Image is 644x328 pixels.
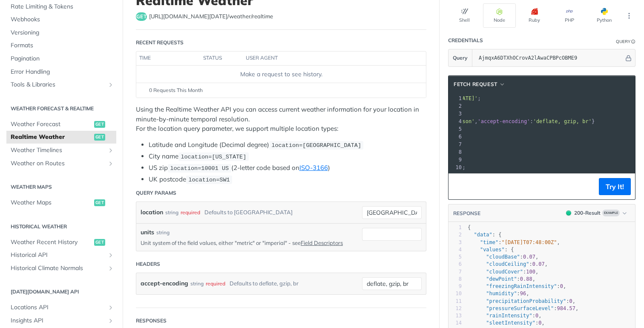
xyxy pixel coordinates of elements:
[478,118,530,124] span: 'accept-encoding'
[448,246,462,253] div: 4
[141,206,163,219] label: location
[448,102,463,110] div: 2
[188,177,230,183] span: location=SW1
[468,283,566,289] span: : ,
[94,134,105,141] span: get
[468,298,575,304] span: : ,
[599,178,631,195] button: Try It!
[94,121,105,128] span: get
[11,264,105,273] span: Historical Climate Normals
[448,253,462,261] div: 5
[149,163,426,173] li: US zip (2-letter code based on )
[11,41,114,50] span: Formats
[480,247,505,253] span: "values"
[149,12,273,21] span: https://api.tomorrow.io/v4/weather/realtime
[448,141,463,148] div: 7
[468,269,538,275] span: : ,
[474,49,624,66] input: apikey
[141,239,349,247] p: Unit system of the field values, either "metric" or "imperial" - see
[230,277,299,290] div: Defaults to deflate, gzip, br
[141,228,154,237] label: units
[448,49,472,66] button: Query
[468,261,548,267] span: : ,
[181,154,246,160] span: location=[US_STATE]
[6,196,116,209] a: Weather Mapsget
[243,52,409,65] th: user agent
[468,320,545,326] span: : ,
[569,298,572,304] span: 0
[6,314,116,327] a: Insights APIShow subpages for Insights API
[448,283,462,290] div: 9
[448,298,462,305] div: 11
[453,209,481,218] button: RESPONSE
[11,303,105,312] span: Locations API
[141,277,188,290] label: accept-encoding
[533,118,592,124] span: 'deflate, gzip, br'
[602,210,620,216] span: Example
[486,261,529,267] span: "cloudCeiling"
[486,313,532,319] span: "rainIntensity"
[6,301,116,314] a: Locations APIShow subpages for Locations API
[6,66,116,78] a: Error Handling
[11,81,105,89] span: Tools & Libraries
[149,175,426,184] li: UK postcode
[468,276,535,282] span: : ,
[6,249,116,262] a: Historical APIShow subpages for Historical API
[204,206,293,219] div: Defaults to [GEOGRAPHIC_DATA]
[6,183,116,191] h2: Weather Maps
[557,305,575,311] span: 984.57
[11,3,114,11] span: Rate Limiting & Tokens
[11,251,105,259] span: Historical API
[486,283,557,289] span: "freezingRainIntensity"
[6,78,116,91] a: Tools & LibrariesShow subpages for Tools & Libraries
[520,276,532,282] span: 0.88
[6,105,116,112] h2: Weather Forecast & realtime
[562,209,631,217] button: 200200-ResultExample
[448,231,462,239] div: 2
[574,209,601,217] div: 200 - Result
[448,133,463,141] div: 6
[136,189,176,197] div: Query Params
[486,269,523,275] span: "cloudCover"
[11,146,105,155] span: Weather Timelines
[6,118,116,131] a: Weather Forecastget
[107,265,114,272] button: Show subpages for Historical Climate Normals
[448,305,462,312] div: 12
[11,15,114,24] span: Webhooks
[206,277,225,290] div: required
[107,304,114,311] button: Show subpages for Locations API
[94,239,105,246] span: get
[136,52,200,65] th: time
[631,40,635,44] i: Information
[6,0,116,13] a: Rate Limiting & Tokens
[94,199,105,206] span: get
[301,239,343,246] a: Field Descriptors
[486,320,535,326] span: "sleetIntensity"
[624,54,633,62] button: Hide
[271,142,361,149] span: location=[GEOGRAPHIC_DATA]
[149,140,426,150] li: Latitude and Longitude (Decimal degree)
[468,305,578,311] span: : ,
[6,26,116,39] a: Versioning
[448,290,462,297] div: 10
[107,252,114,259] button: Show subpages for Historical API
[625,12,633,20] svg: More ellipsis
[136,317,167,325] div: Responses
[453,54,468,62] span: Query
[136,260,160,268] div: Headers
[107,160,114,167] button: Show subpages for Weather on Routes
[156,229,170,236] div: string
[468,239,560,245] span: : ,
[520,291,526,296] span: 96
[107,81,114,88] button: Show subpages for Tools & Libraries
[468,247,514,253] span: : {
[6,52,116,65] a: Pagination
[532,261,545,267] span: 0.07
[560,283,563,289] span: 0
[299,164,328,172] a: ISO-3166
[448,239,462,246] div: 3
[468,291,529,296] span: : ,
[11,238,92,247] span: Weather Recent History
[190,277,204,290] div: string
[170,165,229,172] span: location=10001 US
